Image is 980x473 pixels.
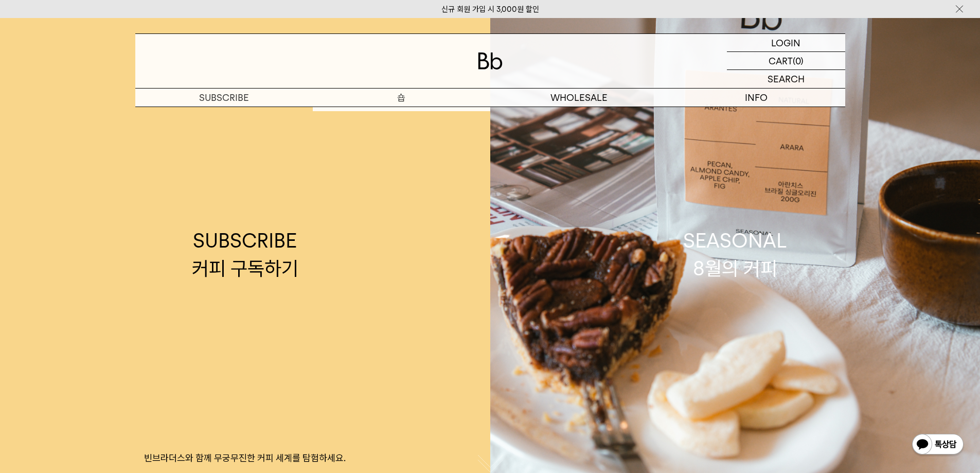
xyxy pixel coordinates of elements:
[727,34,845,52] a: LOGIN
[441,5,539,14] a: 신규 회원 가입 시 3,000원 할인
[727,52,845,70] a: CART (0)
[768,70,805,88] p: SEARCH
[313,89,490,107] a: 숍
[135,89,313,107] a: SUBSCRIBE
[769,52,793,69] p: CART
[683,227,787,282] div: SEASONAL 8월의 커피
[478,52,503,69] img: 로고
[911,433,965,458] img: 카카오톡 채널 1:1 채팅 버튼
[313,107,490,125] a: 원두
[668,89,845,107] p: INFO
[490,89,668,107] p: WHOLESALE
[192,227,298,282] div: SUBSCRIBE 커피 구독하기
[793,52,804,69] p: (0)
[771,34,800,51] p: LOGIN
